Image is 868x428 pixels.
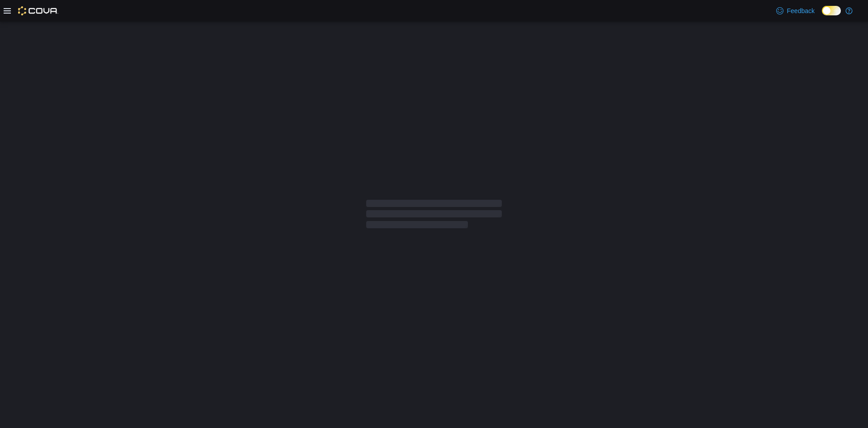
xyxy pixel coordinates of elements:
a: Feedback [773,2,818,20]
img: Cova [18,6,58,15]
span: Loading [366,202,502,230]
span: Feedback [787,6,815,15]
input: Dark Mode [822,6,841,15]
span: Dark Mode [822,15,822,16]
